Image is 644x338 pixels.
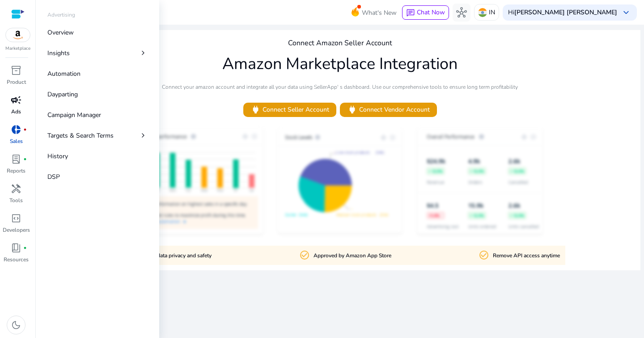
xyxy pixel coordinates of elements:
[340,103,437,117] button: powerConnect Vendor Account
[47,11,75,19] p: Advertising
[11,65,21,76] span: inventory_2
[11,243,21,253] span: book_4
[314,251,391,260] p: Approved by Amazon App Store
[11,320,21,330] span: dark_mode
[479,250,489,260] mat-icon: check_circle_outline
[47,172,60,182] p: DSP
[514,8,617,17] b: [PERSON_NAME] [PERSON_NAME]
[47,152,68,161] p: History
[222,54,458,74] h1: Amazon Marketplace Integration
[478,8,487,17] img: in.svg
[162,83,518,91] p: Connect your amazon account and integrate all your data using SellerApp' s dashboard. Use our com...
[417,8,445,17] span: Chat Now
[11,124,21,135] span: donut_small
[11,95,21,105] span: campaign
[47,131,114,140] p: Targets & Search Terms
[47,69,80,78] p: Automation
[402,5,449,20] button: chatChat Now
[250,104,329,115] span: Connect Seller Account
[621,7,631,18] span: keyboard_arrow_down
[4,256,29,264] p: Resources
[7,167,25,175] p: Reports
[3,226,30,234] p: Developers
[47,28,74,37] p: Overview
[134,251,212,260] p: Ensuring data privacy and safety
[23,157,27,161] span: fiber_manual_record
[493,251,560,260] p: Remove API access anytime
[139,131,148,140] span: chevron_right
[47,48,70,58] p: Insights
[299,250,310,260] mat-icon: check_circle_outline
[23,246,27,250] span: fiber_manual_record
[362,5,397,21] span: What's New
[6,28,30,42] img: amazon.svg
[9,196,23,204] p: Tools
[11,183,21,194] span: handyman
[508,9,617,16] p: Hi
[347,104,430,115] span: Connect Vendor Account
[47,90,78,99] p: Dayparting
[23,128,27,131] span: fiber_manual_record
[453,4,470,22] button: hub
[243,103,336,117] button: powerConnect Seller Account
[406,9,415,17] span: chat
[456,7,467,18] span: hub
[11,213,21,224] span: code_blocks
[347,104,357,115] span: power
[11,154,21,165] span: lab_profile
[139,48,148,57] span: chevron_right
[250,104,261,115] span: power
[11,108,21,116] p: Ads
[7,78,26,86] p: Product
[10,137,23,145] p: Sales
[288,39,392,48] h4: Connect Amazon Seller Account
[489,4,495,20] p: IN
[5,45,30,52] p: Marketplace
[47,110,101,120] p: Campaign Manager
